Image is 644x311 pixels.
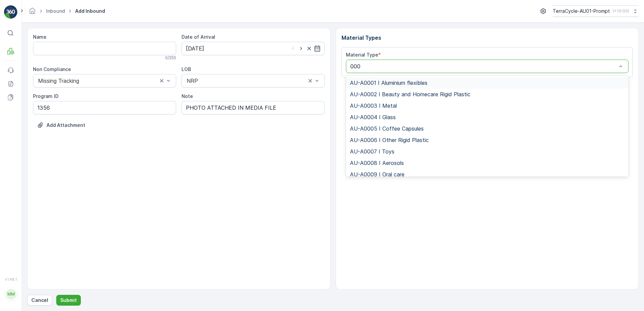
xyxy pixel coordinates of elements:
[37,155,55,161] span: 6.28 kg
[33,120,89,131] button: Upload File
[4,277,18,281] span: v 1.48.1
[6,110,22,116] span: Name :
[350,80,427,86] span: AU-A0001 I Aluminium flexibles
[6,122,36,127] span: Arrive Date :
[38,166,48,172] span: 0 kg
[33,34,46,40] label: Name
[182,93,193,99] label: Note
[350,114,396,120] span: AU-A0004 I Glass
[74,8,106,14] span: Add Inbound
[6,155,37,161] span: Net Amount :
[350,126,424,132] span: AU-A0005 I Coffee Capsules
[553,8,610,14] p: TerraCycle-AU01-Prompt
[165,55,176,61] p: 0 / 255
[4,5,18,19] img: logo
[38,133,56,138] span: 6.28 kg
[29,10,36,15] a: Homepage
[60,297,77,304] p: Submit
[350,160,404,166] span: AU-A0008 I Aerosols
[553,5,639,17] button: TerraCycle-AU01-Prompt(+10:00)
[613,8,629,14] p: ( +10:00 )
[249,6,394,14] p: 01993126509999989136LJ8502822501000650302A
[182,42,325,55] input: dd/mm/yyyy
[22,110,144,116] span: 01993126509999989136LJ8502822501000650302A
[46,8,65,14] a: Inbound
[41,144,118,149] span: AU-PI0002 I Aluminium flexibles
[6,144,41,149] span: Material Type :
[350,171,405,177] span: AU-A0009 I Oral care
[182,66,191,72] label: LOB
[6,133,38,138] span: First Weight :
[346,52,378,58] label: Material Type
[33,93,59,99] label: Program ID
[56,295,81,306] button: Submit
[342,34,633,42] p: Material Types
[350,103,397,109] span: AU-A0003 I Metal
[36,122,52,127] span: [DATE]
[6,166,38,172] span: Last Weight :
[4,283,18,306] button: MM
[46,122,85,129] p: Add Attachment
[350,148,394,154] span: AU-A0007 I Toys
[33,66,71,72] label: Non Compliance
[182,34,215,40] label: Date of Arrival
[27,295,52,306] button: Cancel
[350,91,471,97] span: AU-A0002 I Beauty and Homecare Rigid Plastic
[350,137,429,143] span: AU-A0006 I Other Rigid Plastic
[31,297,48,304] p: Cancel
[6,289,17,300] div: MM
